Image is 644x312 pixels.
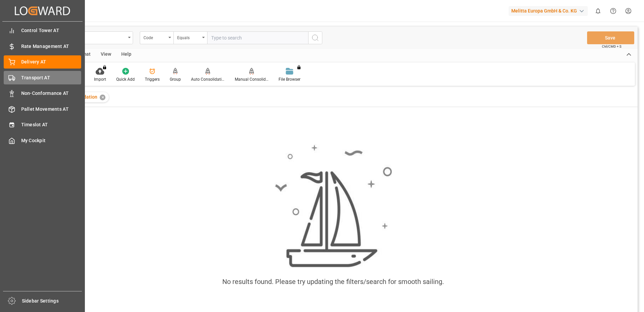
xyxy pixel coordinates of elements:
div: Triggers [145,76,160,82]
span: My Cockpit [21,137,82,144]
input: Type to search [207,31,308,44]
a: My Cockpit [4,134,81,147]
a: Non-Conformance AT [4,87,81,100]
span: Non-Conformance AT [21,90,82,97]
a: Timeslot AT [4,118,81,131]
a: Control Tower AT [4,24,81,37]
div: Code [143,33,166,41]
a: Delivery AT [4,55,81,69]
span: Rate Management AT [21,43,82,50]
div: Equals [177,33,200,41]
span: Delivery AT [21,58,82,66]
div: ✕ [100,95,105,100]
button: show 0 new notifications [590,3,606,19]
span: Sidebar Settings [22,297,82,305]
button: Save [587,31,634,44]
img: smooth_sailing.jpeg [274,144,392,269]
div: Group [170,76,181,82]
button: search button [308,31,322,44]
button: Help Center [606,3,621,19]
span: Timeslot AT [21,121,82,128]
div: Manual Consolidation [235,76,268,82]
a: Transport AT [4,71,81,84]
div: Auto Consolidation [191,76,225,82]
div: Melitta Europa GmbH & Co. KG [509,6,588,16]
button: open menu [173,31,207,44]
div: No results found. Please try updating the filters/search for smooth sailing. [222,277,444,287]
span: Ctrl/CMD + S [602,44,621,49]
a: Pallet Movements AT [4,102,81,115]
button: open menu [140,31,173,44]
div: Quick Add [116,76,135,82]
div: Help [116,49,136,60]
div: View [96,49,116,60]
button: Melitta Europa GmbH & Co. KG [509,4,590,17]
span: Transport AT [21,74,82,81]
a: Rate Management AT [4,40,81,53]
span: Control Tower AT [21,27,82,34]
span: Pallet Movements AT [21,106,82,113]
